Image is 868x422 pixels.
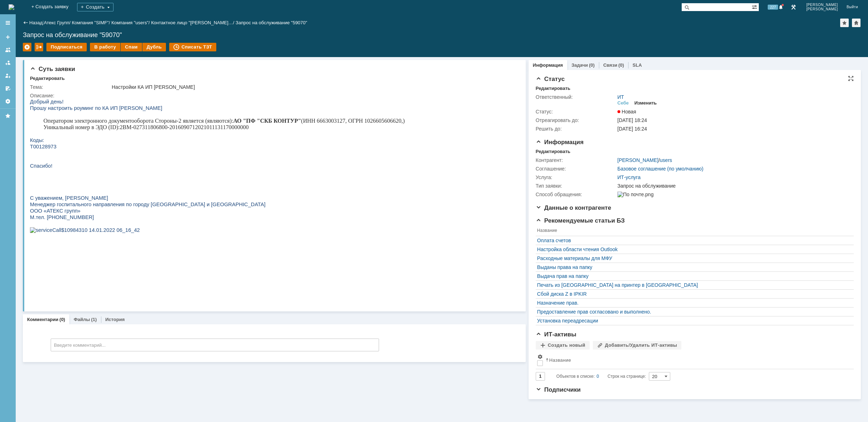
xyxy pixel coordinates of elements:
a: ИТ [617,94,624,100]
div: Способ обращения: [536,192,616,197]
div: / [111,20,151,25]
div: Название [549,357,571,363]
span: Подписчики [536,386,581,393]
div: Редактировать [536,149,570,154]
a: Оплата счетов [537,238,849,243]
span: Рекомендуемые статьи БЗ [536,217,625,224]
a: Настройки [2,96,14,107]
div: / [72,20,111,25]
a: Перейти в интерфейс администратора [789,3,798,11]
a: ИТ-услуга [617,174,641,180]
span: Информация [536,139,584,146]
a: Информация [533,62,563,68]
div: (1) [91,317,97,322]
a: users [660,157,672,163]
div: Добавить в избранное [840,19,849,27]
a: Связи [603,62,617,68]
div: / [44,20,72,25]
div: (0) [618,62,624,68]
div: / [617,157,672,163]
div: (0) [60,317,65,322]
a: Компания "users" [111,20,148,25]
div: Редактировать [536,86,570,91]
a: Файлы [74,317,90,322]
span: Статус [536,76,565,82]
div: На всю страницу [848,76,854,81]
a: Выданы права на папку [537,264,849,270]
div: Отреагировать до: [536,117,616,123]
a: Заявки в моей ответственности [2,57,14,68]
a: Предоставление прав согласовано и выполнено. [537,309,849,315]
div: Контрагент: [536,157,616,163]
span: Расширенный поиск [752,3,759,10]
span: ИТ-активы [536,331,576,338]
a: [PERSON_NAME] [617,157,658,163]
a: Назначение прав. [537,300,849,306]
div: Описание: [30,93,515,98]
a: Атекс Групп [44,20,69,25]
div: Решить до: [536,126,616,132]
span: [DATE] 18:24 [617,117,647,123]
a: Создать заявку [2,31,14,43]
span: Данные о контрагенте [536,204,611,211]
div: Себе [617,100,629,106]
span: [PERSON_NAME] [806,7,838,11]
a: Комментарии [27,317,59,322]
div: Изменить [635,100,657,106]
div: Соглашение: [536,166,616,172]
a: Установка переадресации [537,318,849,324]
div: Тип заявки: [536,183,616,189]
div: (0) [589,62,595,68]
div: Услуга: [536,174,616,180]
a: Расходные материалы для МФУ [537,255,849,261]
div: Удалить [23,43,31,51]
div: Настройки КА ИП [PERSON_NAME] [112,84,514,90]
span: [DATE] 16:24 [617,126,647,132]
a: Назад [29,20,42,25]
div: Создать [77,3,113,11]
a: Мои заявки [2,70,14,81]
th: Название [544,352,850,369]
div: Запрос на обслуживание [617,183,849,189]
i: Строк на странице: [556,372,646,381]
div: Статус: [536,109,616,115]
a: Заявки на командах [2,44,14,56]
div: Запрос на обслуживание "59070" [236,20,307,25]
a: Выдача прав на папку [537,273,849,279]
a: Мои согласования [2,83,14,94]
b: АО "ПФ "СКБ КОНТУР" [203,19,271,25]
img: logo [9,4,14,10]
a: Сбой диска Z в IPKIR [537,291,849,297]
span: Новая [617,109,636,115]
div: Редактировать [30,76,65,81]
span: BM [92,26,101,32]
th: Название [536,227,850,236]
div: 0 [597,372,599,381]
a: Компания "SIMF" [72,20,108,25]
a: Контактное лицо "[PERSON_NAME]… [151,20,233,25]
div: Печать из [GEOGRAPHIC_DATA] на принтер в [GEOGRAPHIC_DATA] [537,282,849,288]
a: SLA [632,62,642,68]
img: По почте.png [617,192,653,197]
a: Задачи [571,62,588,68]
div: / [151,20,236,25]
div: Ответственный: [536,94,616,100]
div: Запрос на обслуживание "59070" [23,31,861,39]
span: Объектов в списке: [556,374,595,379]
span: Настройки [537,354,543,360]
a: Настройка области чтения Outlook [537,246,849,252]
span: [PERSON_NAME] [806,3,838,7]
div: Тема: [30,84,110,90]
div: Сделать домашней страницей [852,19,861,27]
a: История [105,317,125,322]
span: 227 [768,5,778,10]
div: Работа с массовостью [35,43,43,51]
